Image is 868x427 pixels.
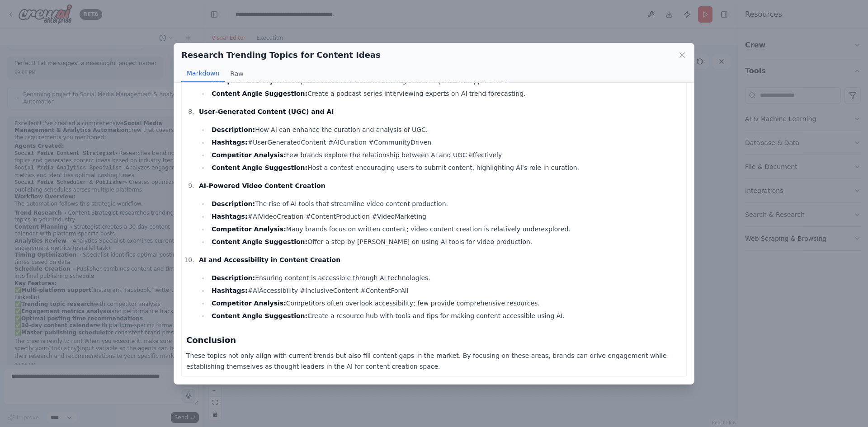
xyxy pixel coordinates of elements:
[181,49,381,61] h2: Research Trending Topics for Content Ideas
[209,211,682,222] li: #AIVideoCreation #ContentProduction #VideoMarketing
[209,224,682,235] li: Many brands focus on written content; video content creation is relatively underexplored.
[209,272,682,283] li: Ensuring content is accessible through AI technologies.
[209,310,682,321] li: Create a resource hub with tools and tips for making content accessible using AI.
[199,182,325,189] strong: AI-Powered Video Content Creation
[199,256,340,263] strong: AI and Accessibility in Content Creation
[212,312,307,319] strong: Content Angle Suggestion:
[212,225,286,233] strong: Competitor Analysis:
[209,137,682,148] li: #UserGeneratedContent #AICuration #CommunityDriven
[212,200,255,207] strong: Description:
[186,334,682,347] h3: Conclusion
[209,124,682,135] li: How AI can enhance the curation and analysis of UGC.
[212,300,286,307] strong: Competitor Analysis:
[212,287,248,294] strong: Hashtags:
[209,236,682,247] li: Offer a step-by-[PERSON_NAME] on using AI tools for video production.
[212,164,307,171] strong: Content Angle Suggestion:
[225,65,249,82] button: Raw
[212,139,248,146] strong: Hashtags:
[212,151,286,159] strong: Competitor Analysis:
[209,162,682,173] li: Host a contest encouraging users to submit content, highlighting AI's role in curation.
[212,238,307,245] strong: Content Angle Suggestion:
[199,108,334,115] strong: User-Generated Content (UGC) and AI
[209,88,682,99] li: Create a podcast series interviewing experts on AI trend forecasting.
[212,126,255,133] strong: Description:
[209,150,682,160] li: Few brands explore the relationship between AI and UGC effectively.
[181,65,225,82] button: Markdown
[209,198,682,209] li: The rise of AI tools that streamline video content production.
[186,350,682,372] p: These topics not only align with current trends but also fill content gaps in the market. By focu...
[209,298,682,309] li: Competitors often overlook accessibility; few provide comprehensive resources.
[212,213,248,220] strong: Hashtags:
[212,274,255,282] strong: Description:
[209,285,682,296] li: #AIAccessibility #InclusiveContent #ContentForAll
[212,90,307,97] strong: Content Angle Suggestion:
